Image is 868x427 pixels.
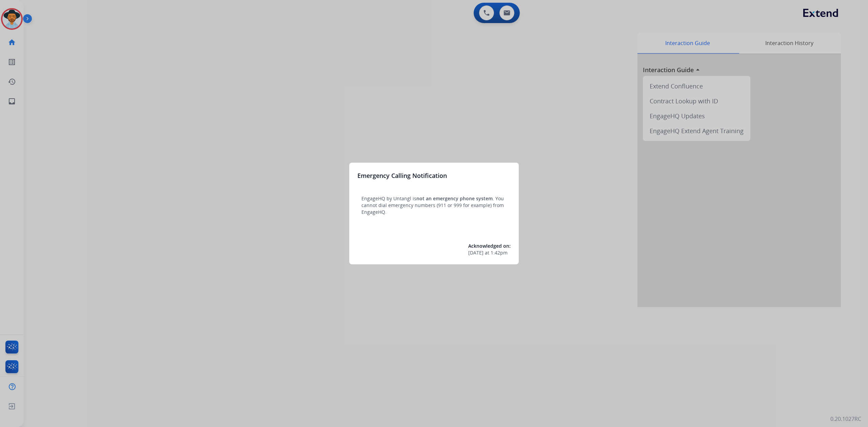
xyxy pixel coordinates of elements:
p: EngageHQ by Untangl is . You cannot dial emergency numbers (911 or 999 for example) from EngageHQ. [361,195,507,216]
p: 0.20.1027RC [830,415,861,423]
span: Acknowledged on: [468,243,511,249]
span: 1:42pm [491,249,508,256]
div: at [468,249,511,256]
h3: Emergency Calling Notification [357,171,447,180]
span: not an emergency phone system [416,195,493,202]
span: [DATE] [468,249,484,256]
